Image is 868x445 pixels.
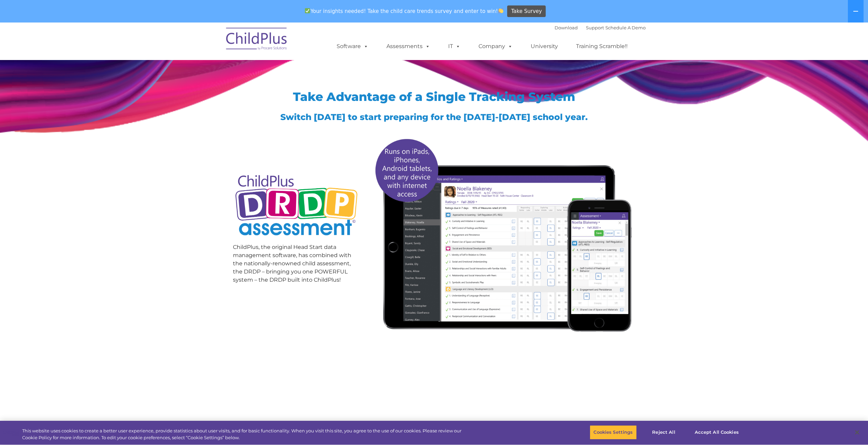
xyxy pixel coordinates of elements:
span: Take Survey [511,5,542,17]
a: IT [441,40,467,53]
span: Switch [DATE] to start preparing for the [DATE]-[DATE] school year. [280,112,588,122]
a: Training Scramble!! [569,40,634,53]
span: Your insights needed! Take the child care trends survey and enter to win! [302,4,506,18]
a: Support [586,25,604,30]
a: Schedule A Demo [605,25,646,30]
a: Assessments [380,40,437,53]
button: Reject All [643,425,685,440]
button: Accept All Cookies [691,425,742,440]
button: Cookies Settings [590,425,636,440]
a: Software [330,40,375,53]
span: ChildPlus, the original Head Start data management software, has combined with the nationally-ren... [233,244,351,283]
img: Copyright - DRDP Logo [233,167,360,245]
a: Company [472,40,519,53]
img: ChildPlus by Procare Solutions [223,23,291,57]
img: 👏 [498,8,503,13]
a: University [524,40,565,53]
a: Download [555,25,578,30]
font: | [555,25,646,30]
div: This website uses cookies to create a better user experience, provide statistics about user visit... [22,428,477,441]
img: All-devices [370,133,635,336]
button: Close [850,425,865,440]
img: ✅ [305,8,310,13]
a: Take Survey [507,5,546,17]
span: Take Advantage of a Single Tracking System [293,89,575,104]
